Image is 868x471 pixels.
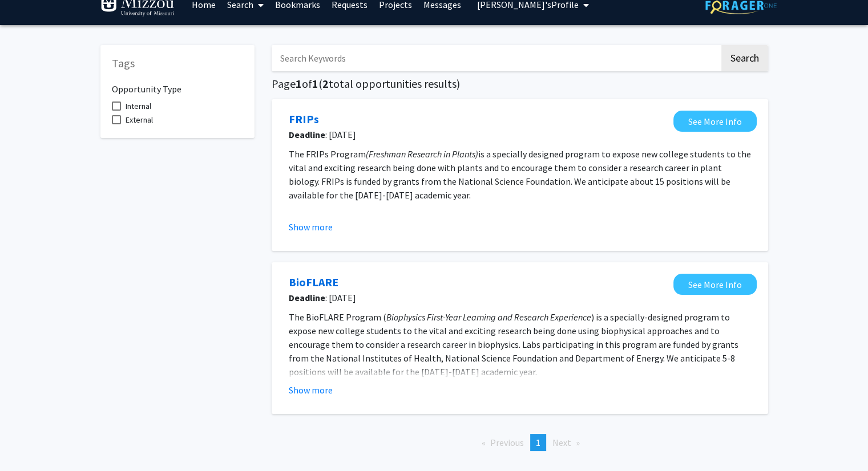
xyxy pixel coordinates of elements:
h5: Page of ( total opportunities results) [272,77,768,91]
b: Deadline [289,292,325,303]
span: Internal [126,99,151,113]
span: The FRIPs Program [289,148,366,160]
span: : [DATE] [289,128,668,141]
em: (Freshman Research in Plants) [366,148,478,160]
a: Opens in a new tab [289,111,319,128]
span: External [126,113,153,127]
span: Previous [490,437,524,448]
span: 1 [536,437,540,448]
em: Biophysics First-Year Learning and Research Experience [386,311,591,323]
a: Opens in a new tab [673,111,757,132]
button: Show more [289,220,333,234]
button: Search [721,45,768,71]
span: 1 [312,76,318,91]
h6: Opportunity Type [112,75,243,95]
span: 2 [322,76,329,91]
span: is a specially designed program to expose new college students to the vital and exciting research... [289,148,751,201]
a: Opens in a new tab [289,274,338,291]
iframe: Chat [9,420,49,462]
input: Search Keywords [272,45,720,71]
span: ) is a specially-designed program to expose new college students to the vital and exciting resear... [289,311,738,377]
span: Next [552,437,571,448]
a: Opens in a new tab [673,274,757,295]
ul: Pagination [272,434,768,451]
button: Show more [289,383,333,397]
h5: Tags [112,56,243,70]
b: Deadline [289,129,325,140]
span: The BioFLARE Program ( [289,311,386,323]
span: : [DATE] [289,291,668,304]
span: 1 [296,76,302,91]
